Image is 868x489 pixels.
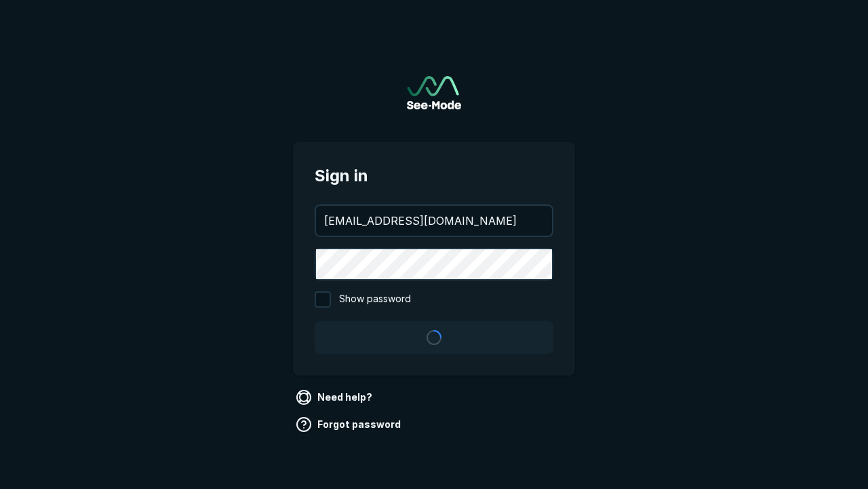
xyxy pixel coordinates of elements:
span: Show password [339,291,411,308]
img: See-Mode Logo [407,76,461,109]
span: Sign in [315,164,553,188]
input: your@email.com [316,206,552,236]
a: Go to sign in [407,76,461,109]
a: Forgot password [293,414,406,435]
a: Need help? [293,386,378,408]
